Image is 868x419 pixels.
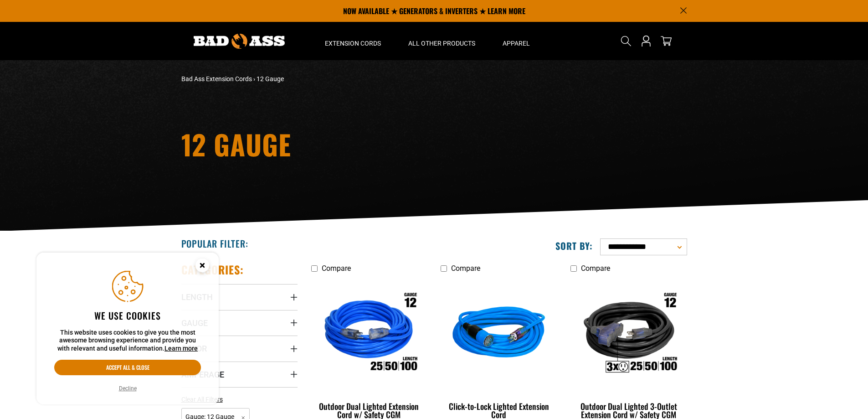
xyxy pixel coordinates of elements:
[555,240,593,252] label: Sort by:
[181,310,298,336] summary: Gauge
[581,264,610,273] span: Compare
[441,402,557,419] div: Click-to-Lock Lighted Extension Cord
[570,402,687,419] div: Outdoor Dual Lighted 3-Outlet Extension Cord w/ Safety CGM
[181,74,514,84] nav: breadcrumbs
[253,75,255,83] span: ›
[451,264,480,273] span: Compare
[489,22,544,60] summary: Apparel
[311,402,427,419] div: Outdoor Dual Lighted Extension Cord w/ Safety CGM
[619,34,633,48] summary: Search
[311,22,395,60] summary: Extension Cords
[36,253,219,405] aside: Cookie Consent
[408,39,475,47] span: All Other Products
[181,336,298,361] summary: Color
[54,310,201,321] h2: We use cookies
[194,34,285,49] img: Bad Ass Extension Cords
[257,75,284,83] span: 12 Gauge
[181,130,514,158] h1: 12 Gauge
[312,282,426,387] img: Outdoor Dual Lighted Extension Cord w/ Safety CGM
[54,360,201,375] button: Accept all & close
[503,39,530,47] span: Apparel
[325,39,381,47] span: Extension Cords
[442,282,556,387] img: blue
[164,345,198,352] a: Learn more
[395,22,489,60] summary: All Other Products
[181,362,298,387] summary: Amperage
[322,264,351,273] span: Compare
[116,384,139,393] button: Decline
[54,329,201,353] p: This website uses cookies to give you the most awesome browsing experience and provide you with r...
[181,284,298,310] summary: Length
[571,282,686,387] img: Outdoor Dual Lighted 3-Outlet Extension Cord w/ Safety CGM
[181,238,248,249] h2: Popular Filter:
[181,75,252,83] a: Bad Ass Extension Cords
